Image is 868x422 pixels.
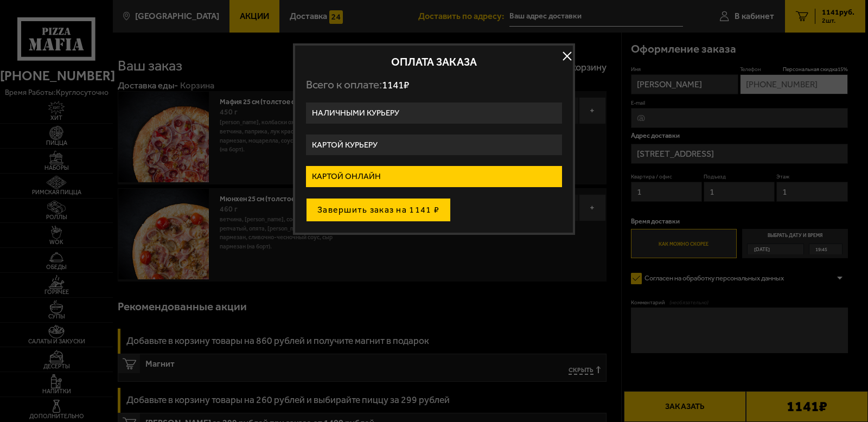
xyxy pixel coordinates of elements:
[382,79,409,91] span: 1141 ₽
[306,166,562,187] label: Картой онлайн
[306,103,562,124] label: Наличными курьеру
[306,78,562,92] p: Всего к оплате:
[306,198,451,222] button: Завершить заказ на 1141 ₽
[306,135,562,156] label: Картой курьеру
[306,56,562,67] h2: Оплата заказа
